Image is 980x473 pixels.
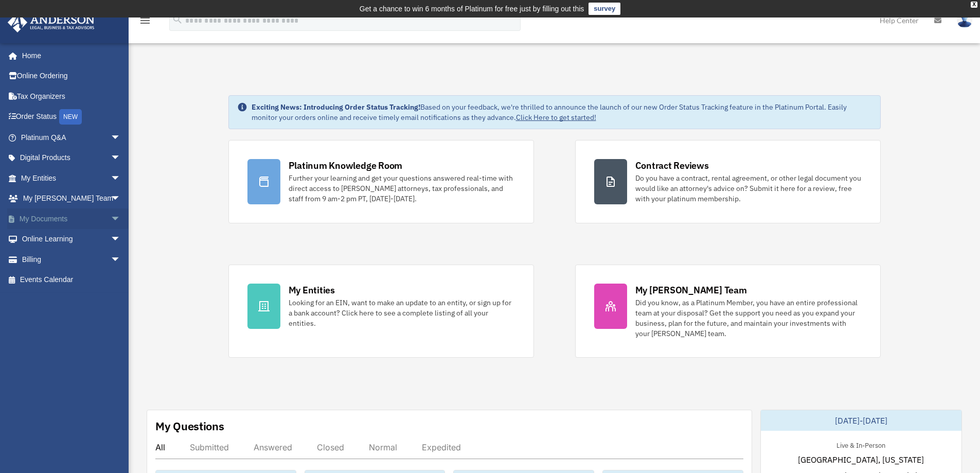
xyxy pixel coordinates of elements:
span: arrow_drop_down [111,188,131,209]
a: Platinum Q&Aarrow_drop_down [7,127,136,148]
strong: Exciting News: Introducing Order Status Tracking! [252,102,420,112]
a: menu [139,18,151,27]
span: arrow_drop_down [111,168,131,189]
img: Anderson Advisors Platinum Portal [5,12,98,32]
div: Closed [317,442,344,452]
div: NEW [59,109,82,125]
a: Billingarrow_drop_down [7,249,136,270]
div: Did you know, as a Platinum Member, you have an entire professional team at your disposal? Get th... [635,297,862,339]
div: All [155,442,165,452]
div: My Questions [155,418,224,434]
span: arrow_drop_down [111,208,131,230]
a: My [PERSON_NAME] Team Did you know, as a Platinum Member, you have an entire professional team at... [575,265,881,358]
div: [DATE]-[DATE] [761,410,961,431]
a: My Entities Looking for an EIN, want to make an update to an entity, or sign up for a bank accoun... [228,265,534,358]
div: Answered [254,442,292,452]
div: My Entities [289,284,335,296]
div: Based on your feedback, we're thrilled to announce the launch of our new Order Status Tracking fe... [252,102,872,122]
a: Order StatusNEW [7,107,136,128]
i: menu [139,14,151,27]
a: Tax Organizers [7,86,136,107]
a: Digital Productsarrow_drop_down [7,148,136,168]
a: Online Ordering [7,66,136,86]
span: arrow_drop_down [111,249,131,270]
div: Get a chance to win 6 months of Platinum for free just by filling out this [360,3,584,15]
div: Submitted [190,442,229,452]
div: My [PERSON_NAME] Team [635,284,747,296]
a: My Entitiesarrow_drop_down [7,168,136,188]
div: Contract Reviews [635,159,709,172]
div: Further your learning and get your questions answered real-time with direct access to [PERSON_NAM... [289,173,515,204]
div: close [971,2,977,8]
div: Live & In-Person [828,439,894,450]
span: arrow_drop_down [111,127,131,148]
div: Looking for an EIN, want to make an update to an entity, or sign up for a bank account? Click her... [289,297,515,328]
a: survey [589,3,620,15]
i: search [172,14,183,25]
a: Platinum Knowledge Room Further your learning and get your questions answered real-time with dire... [228,140,534,223]
span: arrow_drop_down [111,148,131,169]
a: Online Learningarrow_drop_down [7,229,136,250]
img: User Pic [957,13,972,28]
div: Expedited [422,442,461,452]
div: Do you have a contract, rental agreement, or other legal document you would like an attorney's ad... [635,173,862,204]
div: Normal [369,442,397,452]
div: Platinum Knowledge Room [289,159,403,172]
a: My [PERSON_NAME] Teamarrow_drop_down [7,188,136,209]
span: arrow_drop_down [111,229,131,250]
a: Contract Reviews Do you have a contract, rental agreement, or other legal document you would like... [575,140,881,223]
a: Home [7,45,131,66]
a: My Documentsarrow_drop_down [7,208,136,229]
a: Events Calendar [7,270,136,290]
a: Click Here to get started! [516,113,596,122]
span: [GEOGRAPHIC_DATA], [US_STATE] [798,453,924,466]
